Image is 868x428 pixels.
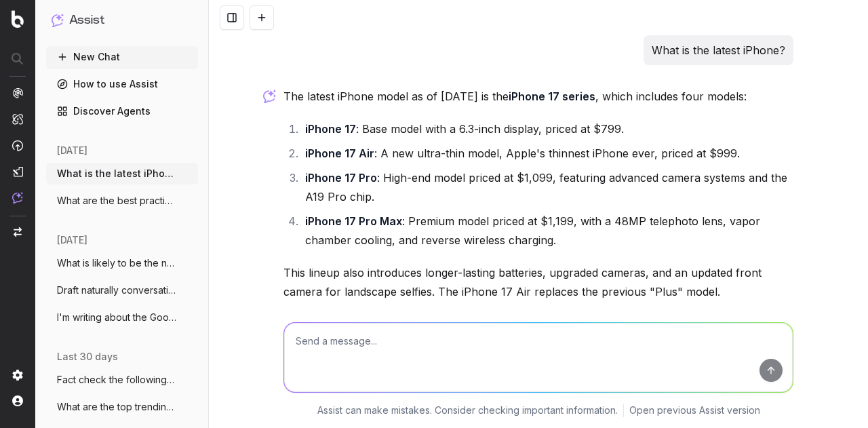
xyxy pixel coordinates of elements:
[57,373,176,387] span: Fact check the following according to of
[46,396,198,418] button: What are the top trending topics for Tec
[46,252,198,274] button: What is likely to be the next iPhone ser
[305,147,374,160] strong: iPhone 17 Air
[263,90,276,103] img: Botify assist logo
[46,100,198,122] a: Discover Agents
[57,194,176,208] span: What are the best practices for SEO in 2
[629,404,760,417] a: Open previous Assist version
[305,214,402,228] strong: iPhone 17 Pro Max
[57,284,176,297] span: Draft naturally conversational copy (TOV
[283,87,793,106] p: The latest iPhone model as of [DATE] is the , which includes four models:
[12,395,23,406] img: My account
[12,87,23,98] img: Analytics
[301,119,793,138] li: : Base model with a 6.3-inch display, priced at $799.
[46,46,198,68] button: New Chat
[69,11,104,30] h1: Assist
[46,163,198,184] button: What is the latest iPhone?
[46,73,198,95] a: How to use Assist
[12,166,23,177] img: Studio
[57,167,176,180] span: What is the latest iPhone?
[14,227,22,237] img: Switch project
[57,400,176,414] span: What are the top trending topics for Tec
[301,144,793,163] li: : A new ultra-thin model, Apple's thinnest iPhone ever, priced at $999.
[57,311,176,324] span: I'm writing about the Google Pixel, can
[57,144,87,157] span: [DATE]
[301,212,793,250] li: : Premium model priced at $1,199, with a 48MP telephoto lens, vapor chamber cooling, and reverse ...
[12,370,23,381] img: Setting
[52,11,193,30] button: Assist
[57,256,176,270] span: What is likely to be the next iPhone ser
[57,350,118,364] span: last 30 days
[12,192,23,203] img: Assist
[12,113,23,125] img: Intelligence
[12,140,23,151] img: Activation
[12,10,24,28] img: Botify logo
[301,168,793,206] li: : High-end model priced at $1,099, featuring advanced camera systems and the A19 Pro chip.
[46,190,198,212] button: What are the best practices for SEO in 2
[46,307,198,328] button: I'm writing about the Google Pixel, can
[509,90,595,103] strong: iPhone 17 series
[305,171,377,184] strong: iPhone 17 Pro
[283,263,793,301] p: This lineup also introduces longer-lasting batteries, upgraded cameras, and an updated front came...
[652,41,785,60] p: What is the latest iPhone?
[305,122,356,136] strong: iPhone 17
[46,279,198,301] button: Draft naturally conversational copy (TOV
[52,14,64,26] img: Assist
[46,369,198,391] button: Fact check the following according to of
[57,233,87,247] span: [DATE]
[317,404,618,417] p: Assist can make mistakes. Consider checking important information.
